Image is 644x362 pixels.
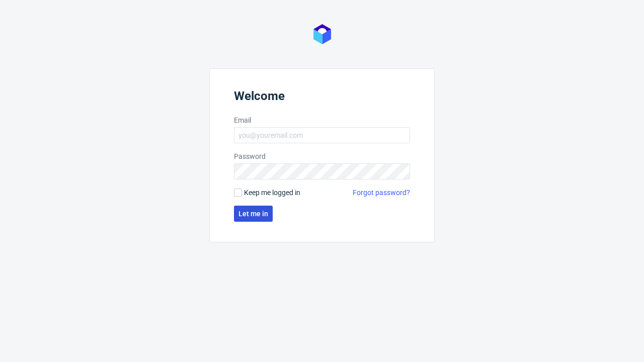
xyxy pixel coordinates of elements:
input: you@youremail.com [234,127,410,143]
a: Forgot password? [353,188,410,198]
header: Welcome [234,89,410,107]
label: Password [234,151,410,161]
span: Keep me logged in [244,188,300,198]
label: Email [234,115,410,125]
span: Let me in [238,210,268,217]
button: Let me in [234,206,273,222]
